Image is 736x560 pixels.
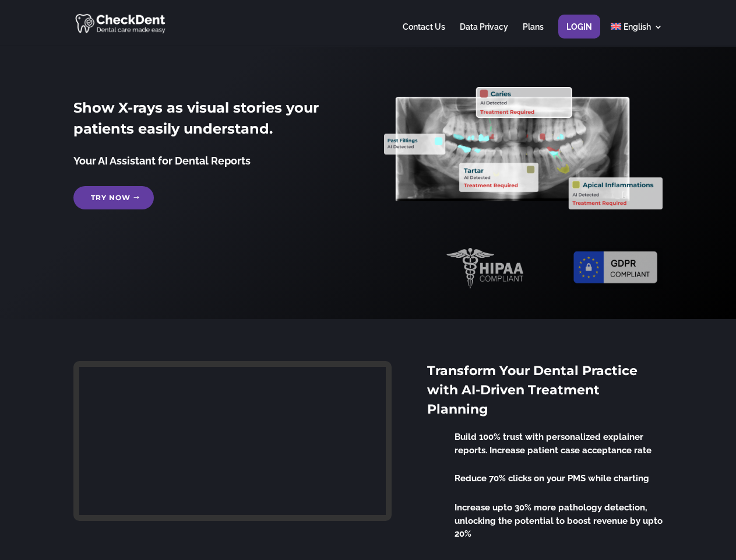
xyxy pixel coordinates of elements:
[455,502,663,539] span: Increase upto 30% more pathology detection, unlocking the potential to boost revenue by upto 20%
[455,473,649,484] span: Reduce 70% clicks on your PMS while charting
[523,23,544,45] a: Plans
[403,23,445,45] a: Contact Us
[624,22,651,32] span: English
[73,97,351,145] h2: Show X-rays as visual stories your patients easily understand.
[75,12,167,34] img: CheckDent AI
[427,363,638,417] span: Transform Your Dental Practice with AI-Driven Treatment Planning
[73,186,154,209] a: Try Now
[455,432,652,456] span: Build 100% trust with personalized explainer reports. Increase patient case acceptance rate
[611,23,663,45] a: English
[384,87,662,209] img: X_Ray_annotated
[566,23,592,45] a: Login
[73,155,251,167] span: Your AI Assistant for Dental Reports
[460,23,508,45] a: Data Privacy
